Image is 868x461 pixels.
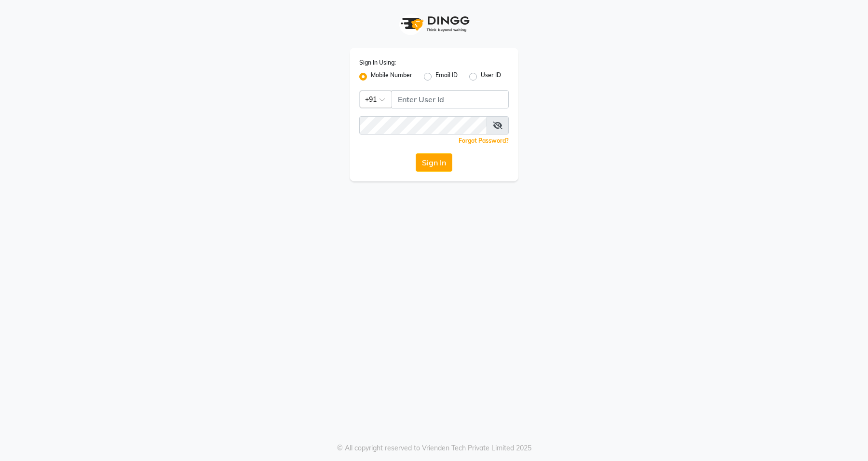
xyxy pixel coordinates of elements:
button: Sign In [416,153,452,172]
label: User ID [481,71,501,82]
label: Mobile Number [371,71,412,82]
label: Email ID [435,71,458,82]
img: logo1.svg [395,10,473,38]
label: Sign In Using: [359,58,396,67]
input: Username [359,116,487,135]
a: Forgot Password? [459,137,509,144]
input: Username [392,90,509,108]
